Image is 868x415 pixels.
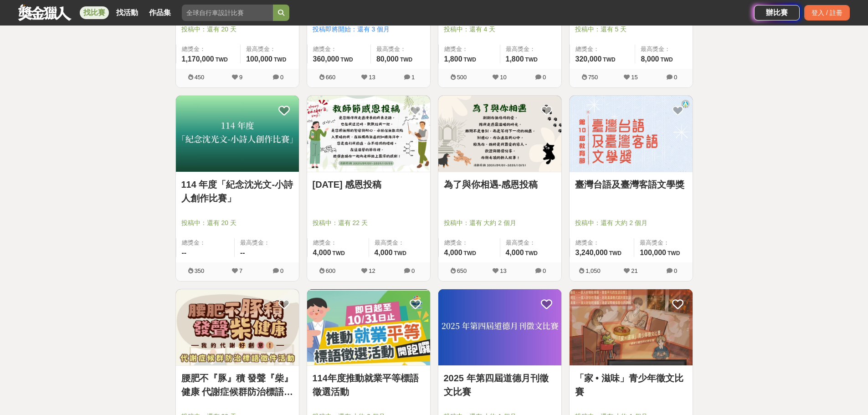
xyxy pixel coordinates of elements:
[457,74,467,81] span: 500
[525,56,538,63] span: TWD
[239,74,242,81] span: 9
[246,45,293,54] span: 最高獎金：
[609,250,621,256] span: TWD
[307,96,430,172] a: Cover Image
[182,55,214,63] span: 1,170,000
[444,45,494,54] span: 總獎金：
[246,55,272,63] span: 100,000
[575,45,630,54] span: 總獎金：
[313,25,425,34] span: 投稿即將開始：還有 3 個月
[575,25,687,34] span: 投稿中：還有 5 天
[313,178,425,191] a: [DATE] 感恩投稿
[586,267,601,274] span: 1,050
[570,96,693,172] a: Cover Image
[394,250,406,256] span: TWD
[543,267,546,274] span: 0
[280,267,283,274] span: 0
[640,238,687,247] span: 最高獎金：
[340,56,353,63] span: TWD
[274,56,286,63] span: TWD
[575,178,687,191] a: 臺灣台語及臺灣客語文學獎
[575,238,629,247] span: 總獎金：
[181,25,293,34] span: 投稿中：還有 20 天
[195,74,205,81] span: 450
[444,178,556,191] a: 為了與你相遇-感恩投稿
[500,74,506,81] span: 10
[575,55,602,63] span: 320,000
[570,289,693,365] img: Cover Image
[464,250,476,256] span: TWD
[506,249,524,256] span: 4,000
[400,56,412,63] span: TWD
[444,371,556,399] a: 2025 年第四屆道德月刊徵文比賽
[444,25,556,34] span: 投稿中：還有 4 天
[438,96,561,172] img: Cover Image
[457,267,467,274] span: 650
[375,238,425,247] span: 最高獎金：
[376,55,399,63] span: 80,000
[500,267,506,274] span: 13
[575,218,687,228] span: 投稿中：還有 大約 2 個月
[588,74,598,81] span: 750
[668,250,680,256] span: TWD
[438,96,561,172] a: Cover Image
[181,178,293,205] a: 114 年度「紀念沈光文-小詩人創作比賽」
[176,96,299,172] a: Cover Image
[641,45,687,54] span: 最高獎金：
[145,6,175,19] a: 作品集
[313,238,363,247] span: 總獎金：
[326,267,336,274] span: 600
[182,238,229,247] span: 總獎金：
[182,5,273,21] input: 全球自行車設計比賽
[631,267,637,274] span: 21
[369,74,375,81] span: 13
[640,249,666,256] span: 100,000
[674,74,677,81] span: 0
[313,371,425,399] a: 114年度推動就業平等標語徵選活動
[176,289,299,365] img: Cover Image
[176,96,299,172] img: Cover Image
[375,249,393,256] span: 4,000
[182,249,187,256] span: --
[506,45,556,54] span: 最高獎金：
[444,218,556,228] span: 投稿中：還有 大約 2 個月
[438,289,561,365] img: Cover Image
[641,55,659,63] span: 8,000
[674,267,677,274] span: 0
[216,56,228,63] span: TWD
[181,218,293,228] span: 投稿中：還有 20 天
[444,238,494,247] span: 總獎金：
[570,96,693,172] img: Cover Image
[333,250,345,256] span: TWD
[113,6,142,19] a: 找活動
[239,267,242,274] span: 7
[543,74,546,81] span: 0
[181,371,293,399] a: 腰肥不『豚』積 發聲『柴』健康 代謝症候群防治標語徵件活動
[195,267,205,274] span: 350
[240,238,293,247] span: 最高獎金：
[464,56,476,63] span: TWD
[631,74,637,81] span: 15
[804,5,850,20] div: 登入 / 註冊
[506,238,556,247] span: 最高獎金：
[754,5,800,20] a: 辦比賽
[575,249,608,256] span: 3,240,000
[411,74,415,81] span: 1
[80,6,109,19] a: 找比賽
[280,74,283,81] span: 0
[376,45,425,54] span: 最高獎金：
[240,249,245,256] span: --
[313,55,339,63] span: 360,000
[307,289,430,365] img: Cover Image
[313,45,365,54] span: 總獎金：
[182,45,235,54] span: 總獎金：
[313,249,331,256] span: 4,000
[506,55,524,63] span: 1,800
[444,249,462,256] span: 4,000
[575,371,687,399] a: 「家 • 滋味」青少年徵文比賽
